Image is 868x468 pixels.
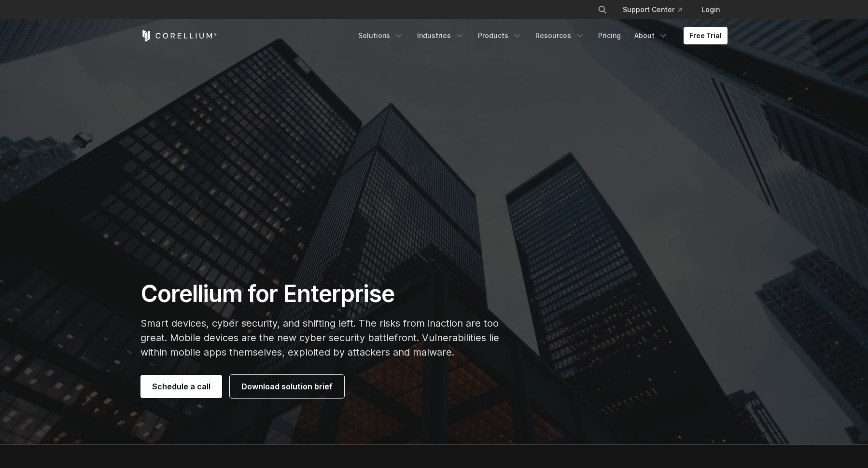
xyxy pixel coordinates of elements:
a: Products [472,27,528,44]
a: Pricing [592,27,627,44]
p: Smart devices, cyber security, and shifting left. The risks from inaction are too great. Mobile d... [140,316,525,359]
a: Solutions [352,27,409,44]
a: Corellium Home [140,30,217,41]
a: Free Trial [684,27,728,44]
a: Schedule a call [140,375,222,398]
a: Download solution brief [230,375,344,398]
div: Navigation Menu [586,1,728,18]
a: Industries [411,27,470,44]
span: Download solution brief [241,381,333,392]
a: Login [694,1,728,18]
h1: Corellium for Enterprise [140,279,525,308]
a: Resources [530,27,590,44]
button: Search [594,1,611,18]
a: Support Center [615,1,690,18]
div: Navigation Menu [352,27,728,44]
a: About [629,27,674,44]
span: Schedule a call [152,381,210,392]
